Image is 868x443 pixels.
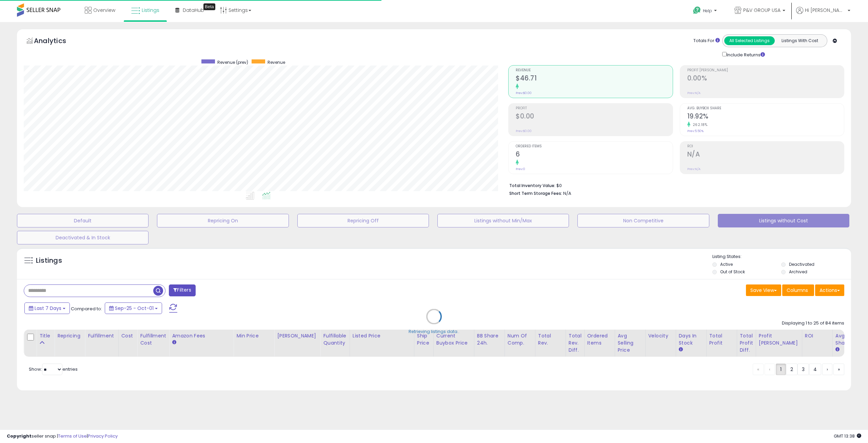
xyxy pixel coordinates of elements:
h5: Analytics [34,36,79,47]
span: Overview [93,7,115,14]
button: All Selected Listings [724,36,775,45]
button: Repricing On [157,214,289,227]
button: Listings without Cost [718,214,849,227]
div: Include Returns [717,51,773,58]
b: Short Term Storage Fees: [509,190,562,196]
button: Deactivated & In Stock [17,231,149,244]
div: Retrieving listings data.. [409,328,459,334]
button: Non Competitive [577,214,709,227]
small: Prev: $0.00 [516,129,532,133]
h2: 0.00% [687,74,844,84]
span: Revenue [516,69,672,72]
span: Listings [142,7,159,14]
h2: N/A [687,150,844,160]
div: Totals For [693,38,720,44]
small: Prev: 0 [516,167,525,171]
span: Revenue [268,59,285,65]
span: Profit [PERSON_NAME] [687,69,844,72]
small: Prev: 5.50% [687,129,704,133]
span: Help [703,8,712,14]
div: Tooltip anchor [203,3,215,10]
a: Help [688,1,724,22]
h2: 6 [516,150,672,160]
li: $0 [509,181,839,189]
small: Prev: N/A [687,167,701,171]
small: 262.18% [690,122,708,127]
button: Repricing Off [297,214,429,227]
b: Total Inventory Value: [509,183,555,188]
span: Profit [516,107,672,110]
button: Default [17,214,149,227]
span: Avg. Buybox Share [687,107,844,110]
span: Revenue (prev) [217,59,248,65]
span: Ordered Items [516,145,672,148]
i: Get Help [693,6,701,15]
h2: 19.92% [687,112,844,122]
small: Prev: $0.00 [516,91,532,95]
button: Listings without Min/Max [437,214,569,227]
span: ROI [687,145,844,148]
span: N/A [563,190,571,197]
button: Listings With Cost [774,36,825,45]
small: Prev: N/A [687,91,701,95]
span: Hi [PERSON_NAME] [805,7,846,14]
h2: $46.71 [516,74,672,84]
h2: $0.00 [516,112,672,122]
span: DataHub [183,7,204,14]
a: Hi [PERSON_NAME] [796,7,850,22]
span: P&V GROUP USA [743,7,781,14]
